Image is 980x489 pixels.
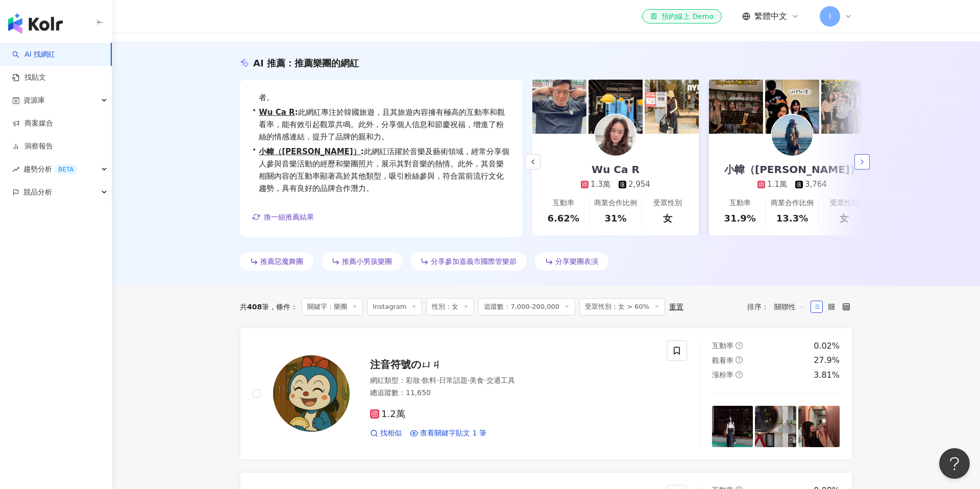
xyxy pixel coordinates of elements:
[54,164,78,175] div: BETA
[712,356,733,364] span: 觀看率
[484,376,486,384] span: ·
[426,298,474,315] span: 性別：女
[642,9,722,23] a: 預約線上 Demo
[829,11,831,22] span: I
[663,212,672,225] div: 女
[478,298,575,315] span: 追蹤數：7,000-200,000
[468,376,470,384] span: ·
[410,428,486,438] a: 查看關鍵字貼文 1 筆
[259,145,510,194] span: 此網紅活躍於音樂及藝術領域，經常分享個人參與音樂活動的經歷和樂團照片，展示其對音樂的熱情。此外，其音樂相關內容的互動率顯著高於其他類型，吸引粉絲參與，符合當前流行文化趨勢，具有良好的品牌合作潛力。
[12,72,46,83] a: 找貼文
[581,162,650,177] div: Wu Ca R
[23,158,78,181] span: 趨勢分析
[591,179,610,190] div: 1.3萬
[547,212,579,225] div: 6.62%
[253,57,359,69] div: AI 推薦 ：
[12,166,19,173] span: rise
[12,50,55,60] a: searchAI 找網紅
[553,198,574,208] div: 互動率
[295,108,298,117] span: :
[628,179,650,190] div: 2,954
[302,298,363,315] span: 關鍵字：樂團
[798,406,840,447] img: post-image
[420,428,486,438] span: 查看關鍵字貼文 1 筆
[830,198,859,208] div: 受眾性別
[589,80,643,134] img: post-image
[240,303,269,311] div: 共 筆
[431,257,517,265] span: 分享參加嘉義市國際管樂節
[714,162,870,177] div: 小幃（[PERSON_NAME]）
[736,371,743,378] span: question-circle
[767,179,787,190] div: 1.1萬
[821,80,875,134] img: post-image
[754,11,787,22] span: 繁體中文
[370,428,402,438] a: 找相似
[380,428,402,438] span: 找相似
[367,298,422,315] span: Instagram
[939,448,970,479] iframe: Help Scout Beacon - Open
[776,212,808,225] div: 13.3%
[8,13,63,34] img: logo
[252,145,510,194] div: •
[840,212,849,225] div: 女
[252,209,314,225] button: 換一組推薦結果
[23,89,45,112] span: 資源庫
[370,376,654,386] div: 網紅類型 ：
[805,179,827,190] div: 3,764
[814,370,840,381] div: 3.81%
[370,388,654,398] div: 總追蹤數 ： 11,650
[712,406,753,447] img: post-image
[712,371,733,379] span: 漲粉率
[260,257,303,265] span: 推薦惡魔舞團
[361,147,364,156] span: :
[252,106,510,143] div: •
[12,141,53,152] a: 洞察報告
[774,299,805,315] span: 關聯性
[406,376,420,384] span: 彩妝
[555,257,598,265] span: 分享樂團表演
[420,376,422,384] span: ·
[709,134,875,235] a: 小幃（[PERSON_NAME]）1.1萬3,764互動率31.9%商業合作比例13.3%受眾性別女
[594,198,637,208] div: 商業合作比例
[342,257,392,265] span: 推薦小男孩樂團
[579,298,665,315] span: 受眾性別：女 > 60%
[436,376,438,384] span: ·
[370,409,405,420] span: 1.2萬
[259,108,295,117] a: Wu Ca R
[645,80,699,134] img: post-image
[23,181,52,204] span: 競品分析
[736,342,743,349] span: question-circle
[604,212,626,225] div: 31%
[729,198,751,208] div: 互動率
[259,106,510,143] span: 此網紅專注於韓國旅遊，且其旅遊內容擁有極高的互動率和觀看率，能有效引起觀眾共鳴。此外，分享個人信息和節慶祝福，增進了粉絲的情感連結，提升了品牌的親和力。
[771,198,814,208] div: 商業合作比例
[370,358,442,371] span: 注音符號のㄩㄐ
[747,299,811,315] div: 排序：
[240,328,852,460] a: KOL Avatar注音符號のㄩㄐ網紅類型：彩妝·飲料·日常話題·美食·交通工具總追蹤數：11,6501.2萬找相似查看關鍵字貼文 1 筆互動率question-circle0.02%觀看率qu...
[814,355,840,366] div: 27.9%
[736,356,743,363] span: question-circle
[709,80,763,134] img: post-image
[814,340,840,352] div: 0.02%
[765,80,819,134] img: post-image
[653,198,682,208] div: 受眾性別
[669,303,683,311] div: 重置
[264,213,314,221] span: 換一組推薦結果
[273,355,350,432] img: KOL Avatar
[295,58,359,68] span: 推薦樂團的網紅
[247,303,262,311] span: 408
[532,80,586,134] img: post-image
[772,115,813,156] img: KOL Avatar
[755,406,796,447] img: post-image
[595,115,636,156] img: KOL Avatar
[532,134,699,235] a: Wu Ca R1.3萬2,954互動率6.62%商業合作比例31%受眾性別女
[470,376,484,384] span: 美食
[422,376,436,384] span: 飲料
[439,376,468,384] span: 日常話題
[259,147,360,156] a: 小幃（[PERSON_NAME]）
[712,341,733,350] span: 互動率
[269,303,298,311] span: 條件 ：
[724,212,755,225] div: 31.9%
[486,376,515,384] span: 交通工具
[12,118,53,129] a: 商案媒合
